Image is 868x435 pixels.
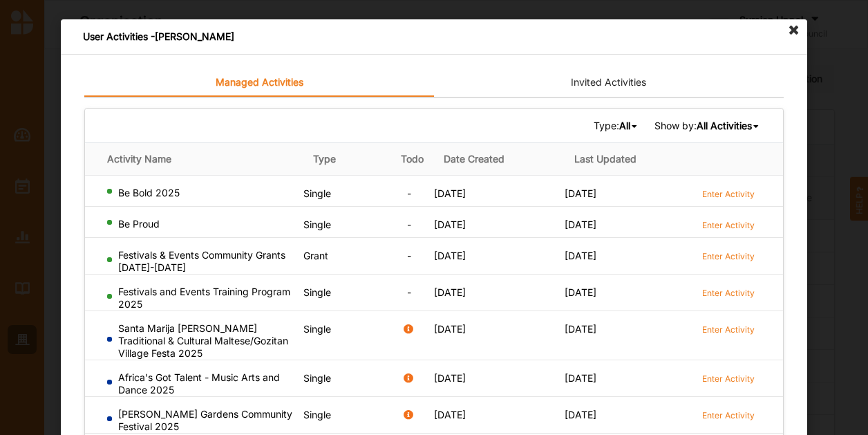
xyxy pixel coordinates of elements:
th: Todo [390,142,434,175]
span: Single [303,187,331,199]
label: Enter Activity [702,250,755,262]
span: [DATE] [434,323,466,335]
a: Enter Activity [702,408,755,421]
span: [DATE] [434,219,466,230]
span: - [407,286,411,298]
a: Managed Activities [84,69,434,97]
a: Enter Activity [702,218,755,231]
label: Enter Activity [702,373,755,385]
span: Single [303,323,331,335]
b: All [619,120,630,131]
th: Last Updated [565,142,695,175]
div: Santa Marija [PERSON_NAME] Traditional & Cultural Maltese/Gozitan Village Festa 2025 [107,322,298,360]
div: Be Bold 2025 [107,187,298,199]
b: All Activities [697,120,752,131]
div: [PERSON_NAME] Gardens Community Festival 2025 [107,408,298,433]
th: Date Created [434,142,565,175]
a: Enter Activity [702,286,755,299]
div: Festivals and Events Training Program 2025 [107,286,298,311]
span: [DATE] [565,187,596,199]
span: [DATE] [565,250,596,261]
label: Enter Activity [702,287,755,299]
span: Single [303,409,331,420]
a: Invited Activities [434,69,784,97]
span: [DATE] [434,372,466,384]
span: Grant [303,250,328,261]
span: [DATE] [434,250,466,261]
label: Enter Activity [702,188,755,200]
span: [DATE] [565,323,596,335]
div: Africa's Got Talent - Music Arts and Dance 2025 [107,371,298,396]
a: Enter Activity [702,187,755,200]
a: Enter Activity [702,322,755,335]
span: Type: [594,119,639,131]
span: [DATE] [565,219,596,230]
span: - [407,219,411,230]
span: Show by: [654,119,761,131]
span: Single [303,219,331,230]
span: Single [303,286,331,298]
span: - [407,250,411,261]
a: Enter Activity [702,249,755,262]
span: Single [303,372,331,384]
span: - [407,187,411,199]
th: Activity Name [85,142,303,175]
span: [DATE] [434,187,466,199]
div: Festivals & Events Community Grants [DATE]-[DATE] [107,249,298,274]
div: Be Proud [107,218,298,230]
span: [DATE] [565,372,596,384]
th: Type [303,142,390,175]
label: Enter Activity [702,219,755,231]
div: User Activities - [PERSON_NAME] [61,19,807,55]
span: [DATE] [565,409,596,420]
span: [DATE] [434,286,466,298]
a: Enter Activity [702,371,755,385]
label: Enter Activity [702,324,755,335]
span: [DATE] [434,409,466,420]
span: [DATE] [565,286,596,298]
label: Enter Activity [702,409,755,421]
